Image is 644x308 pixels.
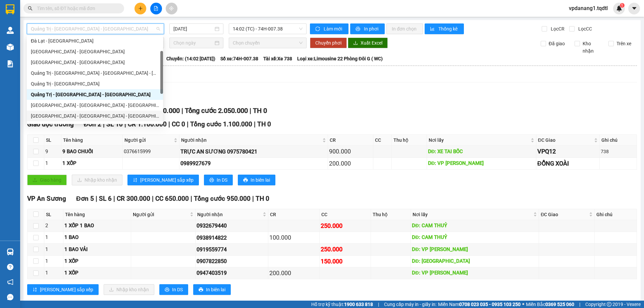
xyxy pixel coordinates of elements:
img: solution-icon [7,60,14,67]
span: message [7,294,13,300]
button: aim [166,3,177,14]
div: Quảng Trị - [GEOGRAPHIC_DATA] [31,80,159,87]
span: vpdanang1.tqdtl [563,4,613,12]
span: download [353,41,358,46]
div: DĐ: [GEOGRAPHIC_DATA] [412,257,538,265]
span: ĐC Giao [541,211,588,218]
div: 1 BAO [64,234,130,242]
span: plus [138,6,143,11]
div: 1 [45,234,62,242]
span: Tổng cước 1.100.000 [190,120,252,128]
div: 1 XỐP [62,160,122,168]
span: printer [243,178,248,183]
button: syncLàm mới [310,23,348,34]
button: printerIn DS [159,284,188,295]
th: Thu hộ [371,209,411,220]
span: Kho nhận [580,40,603,55]
span: Đơn 5 [76,195,94,202]
div: 0989927679 [180,159,327,168]
span: Tài xế: Xe 738 [263,55,292,62]
div: 0907822850 [197,257,267,265]
span: | [113,195,115,202]
div: Quảng Trị - [GEOGRAPHIC_DATA] - [GEOGRAPHIC_DATA] - [GEOGRAPHIC_DATA] [31,69,159,77]
span: Chuyến: (14:02 [DATE]) [166,55,215,62]
span: printer [209,178,214,183]
span: sync [315,26,321,32]
div: VPQ12 [537,147,598,156]
div: 1 XỐP [64,257,130,265]
button: downloadNhập kho nhận [104,284,154,295]
button: file-add [150,3,162,14]
span: CR 300.000 [117,195,150,202]
span: In phơi [364,25,379,33]
button: printerIn biên lai [238,175,275,185]
span: [PERSON_NAME] sắp xếp [140,176,194,184]
div: DĐ: VP [PERSON_NAME] [428,160,535,168]
span: ⚪️ [522,303,524,306]
div: 250.000 [321,245,370,254]
span: Số xe: 74H-007.38 [220,55,258,62]
div: DĐ: VP [PERSON_NAME] [412,269,538,277]
div: Quảng Bình - Quảng Trị - Huế - Lộc Ninh [27,121,163,132]
span: Người nhận [181,136,321,144]
span: Nơi lấy [413,211,532,218]
span: CR 1.100.000 [128,120,167,128]
span: Lọc CR [548,25,566,33]
input: Chọn ngày [173,39,213,47]
span: Nơi lấy [429,136,529,144]
span: | [378,301,379,308]
div: Sài Gòn - Quảng Trị [27,57,163,68]
span: Loại xe: Limousine 22 Phòng Đôi G ( WC) [297,55,383,62]
span: [PERSON_NAME] sắp xếp [40,286,93,293]
strong: 1900 633 818 [344,302,373,307]
div: 900.000 [329,147,372,156]
span: TH 0 [253,107,267,115]
span: Tổng cước 950.000 [194,195,251,202]
input: Tìm tên, số ĐT hoặc mã đơn [37,5,116,12]
div: 250.000 [321,221,370,231]
span: search [28,6,33,11]
button: In đơn chọn [386,23,423,34]
button: printerIn phơi [350,23,385,34]
div: [GEOGRAPHIC_DATA] - [GEOGRAPHIC_DATA] [31,48,159,55]
span: ĐC Giao [538,136,593,144]
span: | [124,120,126,128]
span: Hỗ trợ kỹ thuật: [311,301,373,308]
img: logo-vxr [6,4,14,14]
span: | [96,195,97,202]
th: Tên hàng [63,209,131,220]
span: Cung cấp máy in - giấy in: [384,301,436,308]
span: Xuất Excel [361,39,382,47]
span: Miền Bắc [526,301,574,308]
strong: 0708 023 035 - 0935 103 250 [459,302,521,307]
span: | [252,195,254,202]
button: downloadNhập kho nhận [72,175,122,185]
span: In biên lai [251,176,270,184]
button: sort-ascending[PERSON_NAME] sắp xếp [127,175,199,185]
th: SL [44,135,61,146]
div: 1 XỐP [64,269,130,277]
span: Thống kê [438,25,459,33]
span: TH 0 [257,120,271,128]
div: [GEOGRAPHIC_DATA] - [GEOGRAPHIC_DATA] - [GEOGRAPHIC_DATA] [31,102,159,109]
div: 0932679440 [197,222,267,230]
span: Người gửi [124,136,172,144]
div: ĐỒNG XOÀI [537,159,598,168]
span: Người gửi [133,211,188,218]
span: | [191,195,192,202]
span: Miền Nam [438,301,521,308]
img: warehouse-icon [7,248,14,255]
span: | [250,107,251,115]
div: Đà Lạt - Nha Trang - Đà Nẵng [27,100,163,111]
span: copyright [607,302,611,307]
span: notification [7,279,13,285]
div: 100.000 [269,233,318,242]
input: 12/08/2025 [173,25,213,33]
div: 200.000 [269,268,318,278]
span: printer [199,287,203,293]
button: plus [135,3,146,14]
span: In DS [217,176,227,184]
span: Đơn 2 [84,120,102,128]
button: uploadGiao hàng [27,175,67,185]
button: printerIn DS [204,175,233,185]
